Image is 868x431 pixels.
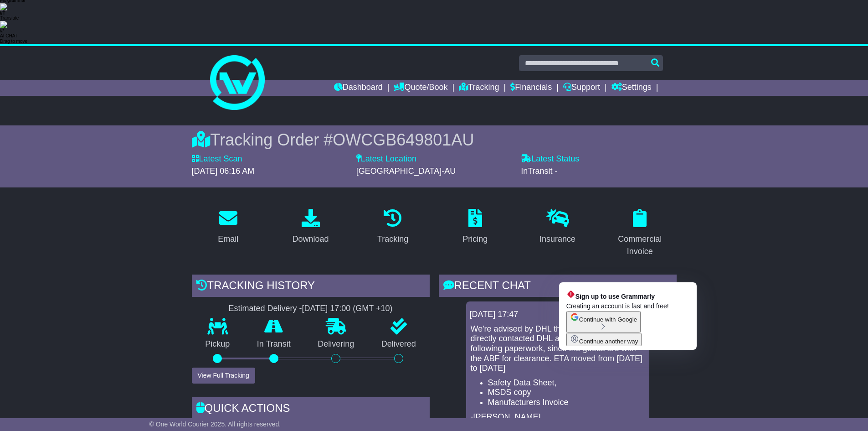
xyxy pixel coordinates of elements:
p: Delivered [368,339,430,349]
div: Quick Actions [192,397,430,422]
div: [DATE] 17:47 [470,310,646,320]
a: Email [212,206,244,249]
a: Quote/Book [394,80,447,96]
span: [GEOGRAPHIC_DATA]-AU [356,166,456,176]
li: Safety Data Sheet, [488,378,646,388]
div: Insurance [539,233,575,245]
button: View Full Tracking [192,368,255,384]
a: Settings [611,80,652,96]
p: We're advised by DHL that the receiver has directly contacted DHL and has provided the following ... [471,324,645,374]
span: © One World Courier 2025. All rights reserved. [149,421,281,428]
p: In Transit [243,339,304,349]
a: Financials [510,80,552,96]
span: OWCGB649801AU [333,130,474,149]
div: Email [218,233,238,245]
span: InTransit - [521,166,557,176]
span: [DATE] 06:16 AM [192,166,255,176]
label: Latest Scan [192,154,242,164]
a: Insurance [534,206,581,249]
a: Commercial Invoice [603,206,677,261]
label: Latest Location [356,154,416,164]
li: Manufacturers Invoice [488,398,646,408]
div: Tracking [377,233,408,245]
a: Tracking [459,80,499,96]
div: Pricing [462,233,488,245]
p: -[PERSON_NAME] [471,412,645,422]
div: Tracking Order # [192,130,677,150]
p: Delivering [304,339,368,349]
a: Download [286,206,334,249]
div: Download [292,233,329,245]
a: Dashboard [334,80,383,96]
div: RECENT CHAT [439,275,677,299]
label: Latest Status [521,154,579,164]
div: Estimated Delivery - [192,304,430,314]
a: Tracking [371,206,414,249]
div: Tracking history [192,275,430,299]
p: Pickup [192,339,244,349]
li: MSDS copy [488,388,646,398]
a: Support [563,80,600,96]
div: [DATE] 17:00 (GMT +10) [302,304,393,314]
div: Commercial Invoice [609,233,671,258]
a: Pricing [457,206,493,249]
